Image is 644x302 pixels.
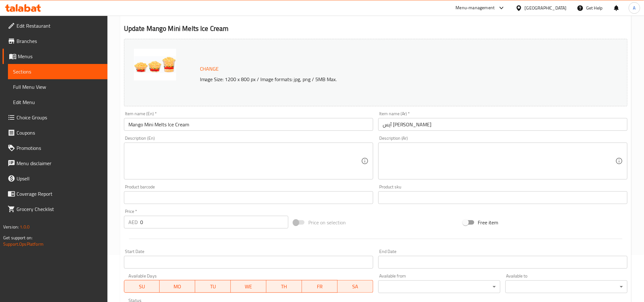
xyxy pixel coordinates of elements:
[3,125,107,140] a: Coupons
[3,18,107,33] a: Edit Restaurant
[338,280,373,293] button: SA
[3,156,107,171] a: Menu disclaimer
[478,219,498,226] span: Free item
[17,22,102,30] span: Edit Restaurant
[266,280,302,293] button: TH
[140,216,288,228] input: Please enter price
[124,191,373,204] input: Please enter product barcode
[124,280,160,293] button: SU
[200,64,219,74] span: Change
[378,280,500,293] div: ​
[198,282,228,291] span: TU
[3,201,107,217] a: Grocery Checklist
[3,171,107,186] a: Upsell
[17,114,102,121] span: Choice Groups
[305,282,335,291] span: FR
[197,75,560,83] p: Image Size: 1200 x 800 px / Image formats: jpg, png / 5MB Max.
[197,62,222,75] button: Change
[3,234,32,242] span: Get support on:
[124,118,373,131] input: Enter name En
[3,240,44,248] a: Support.OpsPlatform
[233,282,264,291] span: WE
[231,280,266,293] button: WE
[13,98,102,106] span: Edit Menu
[17,175,102,182] span: Upsell
[3,49,107,64] a: Menus
[134,49,176,81] img: MANGO_637422832966027010.jpg
[525,4,567,11] div: [GEOGRAPHIC_DATA]
[13,83,102,91] span: Full Menu View
[17,205,102,213] span: Grocery Checklist
[17,37,102,45] span: Branches
[456,4,495,12] div: Menu-management
[8,79,107,95] a: Full Menu View
[124,24,627,33] h2: Update Mango Mini Melts Ice Cream
[8,95,107,110] a: Edit Menu
[20,223,30,231] span: 1.0.0
[18,53,102,60] span: Menus
[633,4,636,11] span: A
[160,280,195,293] button: MO
[505,280,627,293] div: ​
[269,282,299,291] span: TH
[3,110,107,125] a: Choice Groups
[3,186,107,201] a: Coverage Report
[302,280,338,293] button: FR
[17,144,102,152] span: Promotions
[378,118,627,131] input: Enter name Ar
[162,282,193,291] span: MO
[378,191,627,204] input: Please enter product sku
[17,190,102,198] span: Coverage Report
[17,159,102,167] span: Menu disclaimer
[127,282,157,291] span: SU
[8,64,107,79] a: Sections
[128,218,138,226] p: AED
[13,68,102,75] span: Sections
[195,280,231,293] button: TU
[308,219,346,226] span: Price on selection
[3,33,107,49] a: Branches
[340,282,371,291] span: SA
[3,140,107,156] a: Promotions
[3,223,19,231] span: Version:
[17,129,102,137] span: Coupons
